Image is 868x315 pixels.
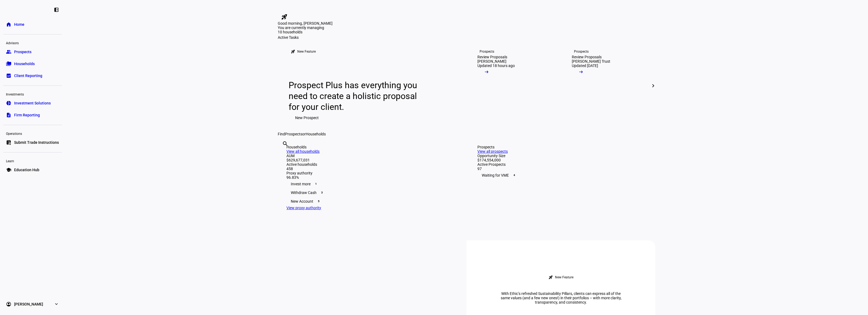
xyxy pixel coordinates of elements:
[3,39,62,46] div: Advisors
[320,190,324,195] span: 3
[477,145,647,149] div: Prospects
[278,35,655,40] div: Active Tasks
[14,167,39,173] span: Education Hub
[477,149,508,154] a: View all prospects
[297,49,316,54] div: New Feature
[14,73,42,78] span: Client Reporting
[578,69,584,75] mat-icon: arrow_right_alt
[295,112,319,123] span: New Prospect
[3,157,62,164] div: Learn
[6,61,11,66] eth-mat-symbol: folder_copy
[278,26,324,30] span: You are currently managing
[286,175,456,180] div: 96.83%
[477,167,647,171] div: 97
[477,63,515,68] div: Updated 18 hours ago
[278,132,655,136] div: Find or
[3,19,62,30] a: homeHome
[286,158,456,162] div: $629,677,031
[286,188,456,197] div: Withdraw Cash
[3,90,62,98] div: Investments
[563,40,653,132] a: ProspectsReview Proposals[PERSON_NAME] TrustUpdated [DATE]
[477,59,506,63] div: [PERSON_NAME]
[282,148,283,154] input: Enter name of prospect or household
[6,73,11,78] eth-mat-symbol: bid_landscape
[282,141,289,147] mat-icon: search
[477,162,647,167] div: Active Prospects
[6,167,11,173] eth-mat-symbol: school
[6,301,11,307] eth-mat-symbol: account_circle
[286,206,321,210] a: View proxy authority
[6,49,11,55] eth-mat-symbol: group
[14,140,59,145] span: Submit Trade Instructions
[3,46,62,57] a: groupProspects
[477,154,647,158] div: Opportunity Size
[512,173,516,177] span: 4
[6,140,11,145] eth-mat-symbol: list_alt_add
[3,110,62,120] a: descriptionFirm Reporting
[286,162,456,167] div: Active households
[14,112,40,118] span: Firm Reporting
[54,301,59,307] eth-mat-symbol: expand_more
[6,100,11,106] eth-mat-symbol: pie_chart
[572,55,602,59] div: Review Proposals
[286,167,456,171] div: 458
[3,98,62,109] a: pie_chartInvestment Solutions
[286,171,456,175] div: Proxy authority
[14,301,43,307] span: [PERSON_NAME]
[291,49,295,54] mat-icon: rocket_launch
[286,149,320,154] a: View all households
[548,275,553,279] mat-icon: rocket_launch
[286,197,456,206] div: New Account
[289,80,422,112] div: Prospect Plus has everything you need to create a holistic proposal for your client.
[572,59,610,63] div: [PERSON_NAME] Trust
[480,49,494,54] div: Prospects
[3,58,62,69] a: folder_copyHouseholds
[286,180,456,188] div: Invest more
[286,154,456,158] div: AUM
[555,275,573,279] div: New Feature
[572,63,598,68] div: Updated [DATE]
[493,291,629,304] div: With Ethic’s refreshed Sustainability Pillars, clients can express all of the same values (and a ...
[286,145,456,149] div: Households
[574,49,589,54] div: Prospects
[317,199,321,203] span: 5
[278,30,332,35] div: 10 households
[314,182,318,186] span: 1
[3,70,62,81] a: bid_landscapeClient Reporting
[469,40,559,132] a: ProspectsReview Proposals[PERSON_NAME]Updated 18 hours ago
[289,112,325,123] button: New Prospect
[14,49,31,55] span: Prospects
[477,158,647,162] div: $174,554,000
[278,21,655,26] div: Good morning, [PERSON_NAME]
[54,7,59,12] eth-mat-symbol: left_panel_close
[281,14,288,20] mat-icon: rocket_launch
[306,132,326,136] span: Households
[285,132,302,136] span: Prospects
[14,22,24,27] span: Home
[484,69,489,75] mat-icon: arrow_right_alt
[3,129,62,137] div: Operations
[477,55,507,59] div: Review Proposals
[6,22,11,27] eth-mat-symbol: home
[14,61,35,66] span: Households
[650,82,656,89] mat-icon: chevron_right
[6,112,11,118] eth-mat-symbol: description
[14,100,51,106] span: Investment Solutions
[477,171,647,180] div: Waiting for VME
